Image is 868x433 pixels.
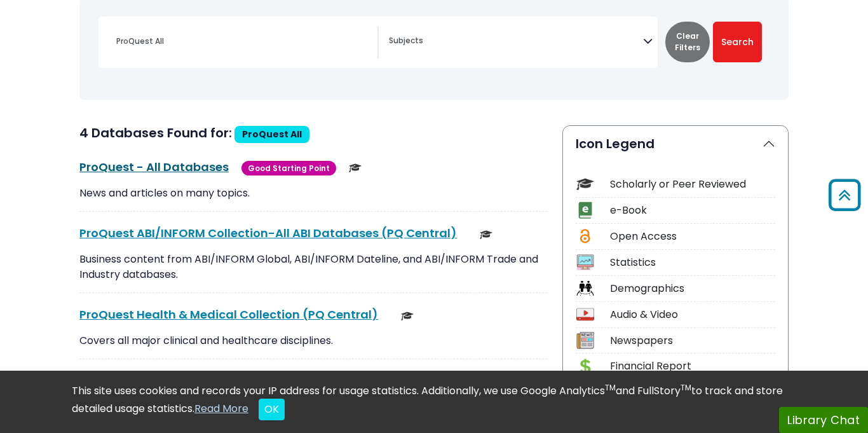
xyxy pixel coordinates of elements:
div: e-Book [610,203,775,218]
div: This site uses cookies and records your IP address for usage statistics. Additionally, we use Goo... [72,383,796,420]
img: Scholarly or Peer Reviewed [480,228,492,241]
div: Scholarly or Peer Reviewed [610,177,775,192]
div: Financial Report [610,359,775,374]
button: Clear Filters [665,22,710,62]
img: Scholarly or Peer Reviewed [349,162,362,174]
input: Search database by title or keyword [109,32,377,50]
button: Library Chat [779,407,868,433]
sup: TM [605,382,616,393]
textarea: Search [389,37,643,47]
p: Business content from ABI/INFORM Global, ABI/INFORM Dateline, and ABI/INFORM Trade and Industry d... [79,252,547,282]
button: Submit for Search Results [713,22,762,62]
button: Icon Legend [563,126,788,162]
span: 4 Databases Found for: [79,124,232,142]
sup: TM [681,382,691,393]
img: Icon Statistics [576,254,593,271]
a: Read More [194,401,248,416]
img: Icon Financial Report [576,358,593,375]
span: Good Starting Point [241,161,336,175]
div: Newspapers [610,333,775,348]
img: Icon Audio & Video [576,306,593,323]
a: Back to Top [824,184,865,205]
p: Covers all major clinical and healthcare disciplines. [79,333,547,348]
div: Open Access [610,229,775,244]
img: Icon Newspapers [576,332,593,349]
img: Icon Demographics [576,280,593,297]
span: ProQuest All [242,128,302,141]
a: ProQuest - All Databases [79,159,229,175]
div: Audio & Video [610,307,775,322]
button: Close [259,399,285,420]
div: Demographics [610,281,775,296]
img: Icon Open Access [577,228,593,245]
img: Scholarly or Peer Reviewed [401,310,414,322]
div: Statistics [610,255,775,270]
a: ProQuest Health & Medical Collection (PQ Central) [79,306,378,322]
img: Icon Scholarly or Peer Reviewed [576,175,593,193]
img: Icon e-Book [576,202,593,219]
a: ProQuest ABI/INFORM Collection-All ABI Databases (PQ Central) [79,225,457,241]
p: News and articles on many topics. [79,186,547,201]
